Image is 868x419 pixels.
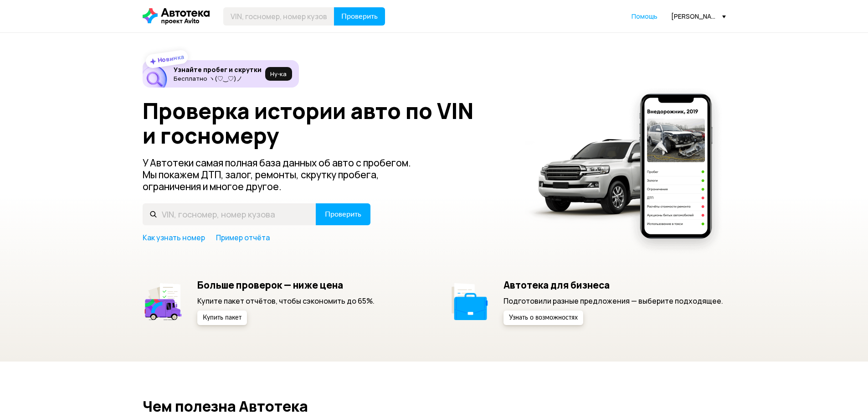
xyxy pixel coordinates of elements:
h2: Чем полезна Автотека [143,398,726,414]
a: Пример отчёта [216,233,270,243]
h1: Проверка истории авто по VIN и госномеру [143,98,513,148]
span: Ну‑ка [270,70,287,78]
button: Проверить [334,7,385,26]
button: Проверить [316,203,370,225]
a: Как узнать номер [143,233,205,243]
strong: Новинка [157,52,185,64]
div: [PERSON_NAME][EMAIL_ADDRESS][DOMAIN_NAME] [671,12,726,21]
p: Подготовили разные предложения — выберите подходящее. [503,296,723,306]
h5: Автотека для бизнеса [503,279,723,291]
a: Помощь [632,12,657,21]
button: Узнать о возможностях [503,310,583,325]
span: Проверить [325,211,361,218]
p: У Автотеки самая полная база данных об авто с пробегом. Мы покажем ДТП, залог, ремонты, скрутку п... [143,157,426,192]
p: Бесплатно ヽ(♡‿♡)ノ [174,75,262,82]
input: VIN, госномер, номер кузова [143,203,316,225]
span: Купить пакет [203,315,241,321]
span: Проверить [341,13,378,20]
button: Купить пакет [197,310,247,325]
h5: Больше проверок — ниже цена [197,279,375,291]
span: Узнать о возможностях [509,315,578,321]
h6: Узнайте пробег и скрутки [174,66,262,74]
p: Купите пакет отчётов, чтобы сэкономить до 65%. [197,296,375,306]
input: VIN, госномер, номер кузова [223,7,334,26]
